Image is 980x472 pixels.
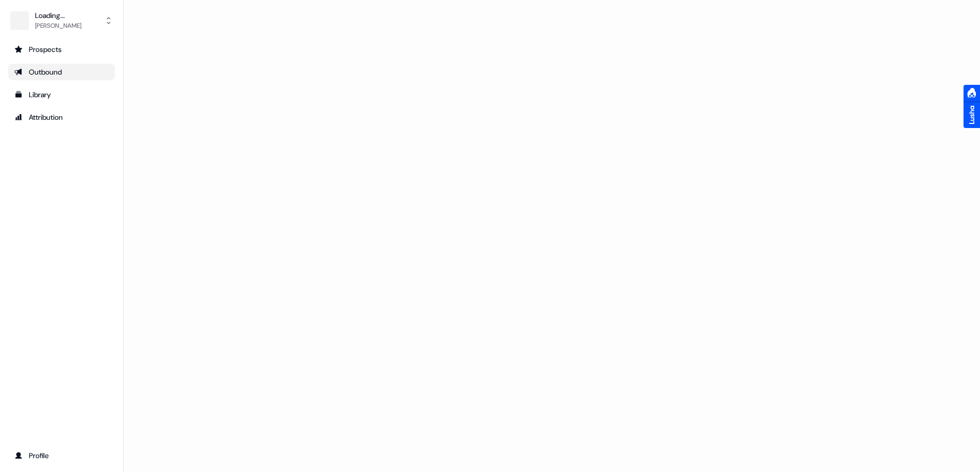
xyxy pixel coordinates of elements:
[14,67,109,77] div: Outbound
[8,64,115,80] a: Go to outbound experience
[8,41,115,58] a: Go to prospects
[8,8,115,33] button: Loading...[PERSON_NAME]
[8,447,115,464] a: Go to profile
[14,450,109,461] div: Profile
[14,89,109,100] div: Library
[8,109,115,125] a: Go to attribution
[35,10,81,21] div: Loading...
[8,86,115,103] a: Go to templates
[35,21,81,31] div: [PERSON_NAME]
[14,112,109,122] div: Attribution
[14,44,109,55] div: Prospects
